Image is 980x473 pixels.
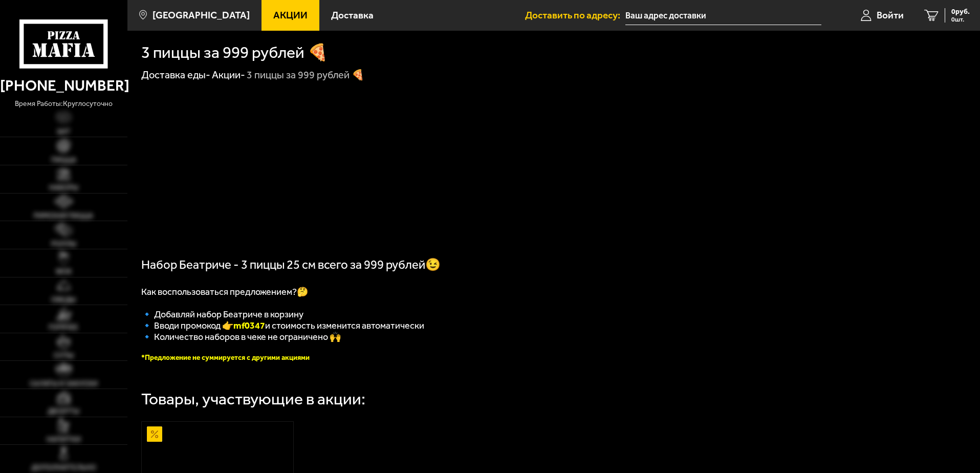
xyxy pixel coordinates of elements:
span: WOK [56,268,72,275]
span: Римская пицца [34,212,93,220]
h1: 3 пиццы за 999 рублей 🍕 [141,45,328,61]
a: Акции- [212,69,245,81]
span: Хит [57,128,71,136]
input: Ваш адрес доставки [625,6,821,25]
span: Как воспользоваться предложением?🤔 [141,286,308,297]
span: Горячее [49,324,78,331]
a: Доставка еды- [141,69,210,81]
span: Акции [273,10,308,20]
b: mf0347 [233,320,265,331]
span: Салаты и закуски [30,380,98,388]
span: Доставить по адресу: [525,10,625,20]
font: *Предложение не суммируется с другими акциями [141,353,310,362]
span: [GEOGRAPHIC_DATA] [153,10,250,20]
span: Войти [877,10,904,20]
span: Роллы [51,241,76,248]
span: Наборы [49,184,78,191]
span: Десерты [48,408,79,415]
span: 🔹 Добавляй набор Беатриче в корзину [141,309,303,320]
span: Пицца [51,157,76,164]
span: Доставка [331,10,374,20]
span: 🔹 Вводи промокод 👉 и стоимость изменится автоматически [141,320,424,331]
span: 🔹 Количество наборов в чеке не ограничено 🙌 [141,331,341,342]
span: 0 шт. [951,16,970,23]
span: Набор Беатриче - 3 пиццы 25 см всего за 999 рублей😉 [141,257,441,272]
span: Дополнительно [31,464,96,471]
span: Супы [54,352,74,359]
span: Обеды [51,296,76,304]
img: Акционный [147,426,162,442]
div: 3 пиццы за 999 рублей 🍕 [247,69,364,82]
span: Напитки [47,436,81,443]
div: Товары, участвующие в акции: [141,391,365,407]
span: 0 руб. [951,8,970,15]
